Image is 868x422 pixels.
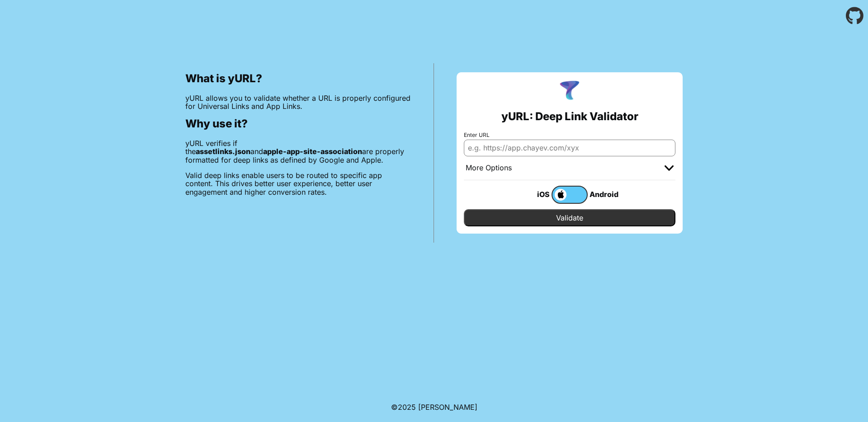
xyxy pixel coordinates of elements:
[558,80,581,103] img: yURL Logo
[185,72,411,85] h2: What is yURL?
[263,147,362,156] b: apple-app-site-association
[464,209,675,226] input: Validate
[665,165,674,171] img: chevron
[196,147,250,156] b: assetlinks.json
[418,403,477,412] a: Michael Ibragimchayev's Personal Site
[515,188,552,200] div: iOS
[464,140,675,156] input: e.g. https://app.chayev.com/xyx
[185,117,411,130] h2: Why use it?
[185,171,411,196] p: Valid deep links enable users to be routed to specific app content. This drives better user exper...
[588,188,624,200] div: Android
[501,110,638,123] h2: yURL: Deep Link Validator
[398,403,416,412] span: 2025
[185,139,411,164] p: yURL verifies if the and are properly formatted for deep links as defined by Google and Apple.
[185,94,411,111] p: yURL allows you to validate whether a URL is properly configured for Universal Links and App Links.
[464,132,675,138] label: Enter URL
[391,392,477,422] footer: ©
[466,164,512,173] div: More Options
